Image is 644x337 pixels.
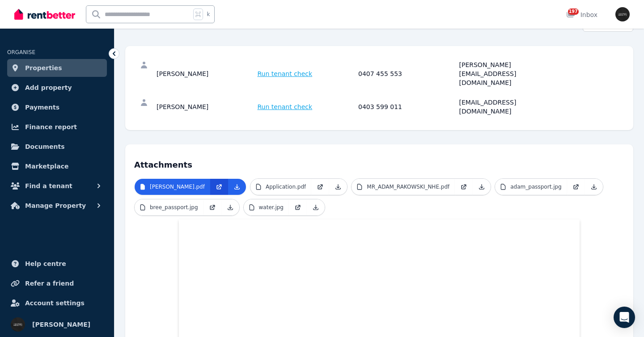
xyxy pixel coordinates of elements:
[7,197,107,215] button: Manage Property
[25,102,59,113] span: Payments
[459,98,558,116] div: [EMAIL_ADDRESS][DOMAIN_NAME]
[14,8,75,21] img: RentBetter
[567,179,585,195] a: Open in new Tab
[250,179,311,195] a: Application.pdf
[7,274,107,292] a: Refer a friend
[25,141,65,152] span: Documents
[259,204,284,211] p: water.jpg
[228,179,246,195] a: Download Attachment
[7,177,107,195] button: Find a tenant
[11,317,25,332] img: Tim Troy
[25,200,86,211] span: Manage Property
[495,179,567,195] a: adam_passport.jpg
[25,278,74,289] span: Refer a friend
[311,179,329,195] a: Open in new Tab
[25,161,68,172] span: Marketplace
[455,179,473,195] a: Open in new Tab
[7,49,35,55] span: ORGANISE
[7,79,107,97] a: Add property
[32,319,90,330] span: [PERSON_NAME]
[7,157,107,175] a: Marketplace
[614,307,635,328] div: Open Intercom Messenger
[135,179,210,195] a: [PERSON_NAME].pdf
[25,298,85,308] span: Account settings
[352,179,455,195] a: MR_ADAM_RAKOWSKI_NHE.pdf
[473,179,491,195] a: Download Attachment
[157,60,255,87] div: [PERSON_NAME]
[207,11,210,18] span: k
[289,199,307,215] a: Open in new Tab
[210,179,228,195] a: Open in new Tab
[150,204,198,211] p: bree_passport.jpg
[459,60,558,87] div: [PERSON_NAME][EMAIL_ADDRESS][DOMAIN_NAME]
[510,183,561,190] p: adam_passport.jpg
[25,122,77,132] span: Finance report
[258,69,313,78] span: Run tenant check
[25,63,62,73] span: Properties
[25,181,72,191] span: Find a tenant
[329,179,347,195] a: Download Attachment
[25,82,72,93] span: Add property
[203,199,221,215] a: Open in new Tab
[367,183,449,190] p: MR_ADAM_RAKOWSKI_NHE.pdf
[221,199,239,215] a: Download Attachment
[568,8,579,15] span: 197
[7,98,107,116] a: Payments
[150,183,205,190] p: [PERSON_NAME].pdf
[615,7,630,21] img: Tim Troy
[7,255,107,273] a: Help centre
[7,118,107,136] a: Finance report
[358,60,457,87] div: 0407 455 553
[307,199,325,215] a: Download Attachment
[7,138,107,156] a: Documents
[566,10,597,19] div: Inbox
[135,199,203,215] a: bree_passport.jpg
[157,98,255,116] div: [PERSON_NAME]
[25,258,66,269] span: Help centre
[585,179,603,195] a: Download Attachment
[134,153,624,171] h4: Attachments
[7,294,107,312] a: Account settings
[244,199,289,215] a: water.jpg
[7,59,107,77] a: Properties
[266,183,306,190] p: Application.pdf
[358,98,457,116] div: 0403 599 011
[258,102,313,111] span: Run tenant check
